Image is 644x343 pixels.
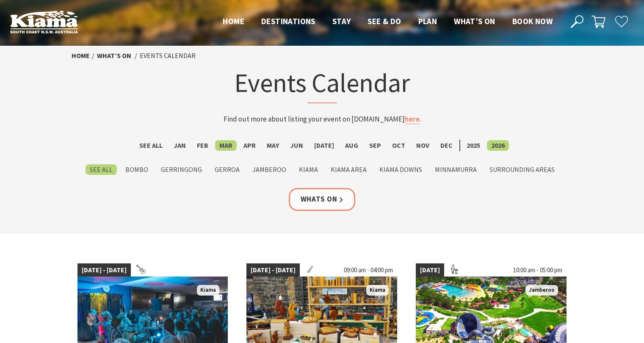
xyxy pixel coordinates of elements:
[405,114,420,124] a: here
[193,140,213,151] label: Feb
[197,285,219,296] span: Kiama
[215,140,237,151] label: Mar
[248,164,290,175] label: Jamberoo
[295,164,322,175] label: Kiama
[436,140,457,151] label: Dec
[340,263,397,277] span: 09:00 am - 04:00 pm
[169,140,190,151] label: Jan
[326,164,371,175] label: Kiama Area
[375,164,426,175] label: Kiama Downs
[388,140,409,151] label: Oct
[156,113,488,125] p: Find out more about listing your event on [DOMAIN_NAME] .
[97,51,131,60] a: What’s On
[512,16,553,26] span: Book now
[121,164,152,175] label: Bombo
[156,66,488,103] h1: Events Calendar
[210,164,244,175] label: Gerroa
[368,16,401,26] span: See & Do
[214,15,561,29] nav: Main Menu
[341,140,362,151] label: Aug
[462,140,484,151] label: 2025
[246,263,300,277] span: [DATE] - [DATE]
[487,140,509,151] label: 2026
[332,16,351,26] span: Stay
[261,16,315,26] span: Destinations
[366,285,389,296] span: Kiama
[485,164,559,175] label: Surrounding Areas
[310,140,338,151] label: [DATE]
[509,263,567,277] span: 10:00 am - 05:00 pm
[412,140,434,151] label: Nov
[525,285,558,296] span: Jamberoo
[10,10,78,33] img: Kiama Logo
[77,263,131,277] span: [DATE] - [DATE]
[418,16,437,26] span: Plan
[431,164,481,175] label: Minnamurra
[286,140,307,151] label: Jun
[135,140,167,151] label: See All
[454,16,495,26] span: What’s On
[86,164,117,175] label: See All
[140,50,196,61] li: Events Calendar
[289,188,356,210] a: Whats On
[365,140,385,151] label: Sep
[157,164,206,175] label: Gerringong
[72,51,90,60] a: Home
[416,263,444,277] span: [DATE]
[239,140,260,151] label: Apr
[223,16,244,26] span: Home
[263,140,283,151] label: May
